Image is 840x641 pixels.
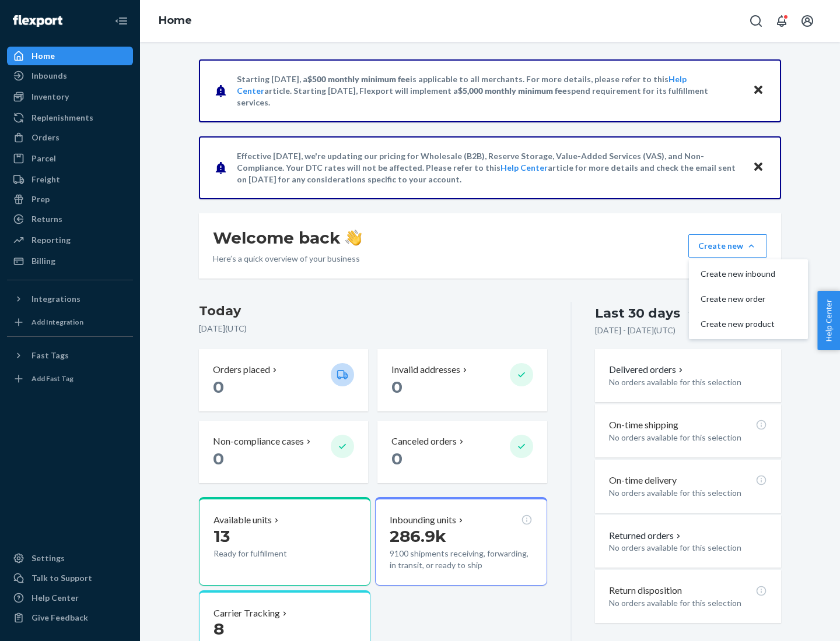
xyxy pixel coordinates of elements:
[7,290,133,308] button: Integrations
[7,231,133,249] a: Reporting
[7,549,133,568] a: Settings
[149,4,201,38] ol: breadcrumbs
[7,87,133,106] a: Inventory
[701,270,775,278] span: Create new inbound
[609,597,767,609] p: No orders available for this selection
[7,346,133,365] button: Fast Tags
[751,82,766,99] button: Close
[609,432,767,443] p: No orders available for this selection
[32,255,55,267] div: Billing
[213,619,224,639] span: 8
[213,548,321,559] p: Ready for fulfillment
[345,230,362,246] img: hand-wave emoji
[32,592,79,604] div: Help Center
[391,435,457,448] p: Canceled orders
[390,513,456,527] p: Inbounding units
[32,572,92,584] div: Talk to Support
[609,474,677,487] p: On-time delivery
[32,234,71,246] div: Reporting
[7,190,133,209] a: Prep
[609,487,767,499] p: No orders available for this selection
[7,170,133,189] a: Freight
[199,497,370,586] button: Available units13Ready for fulfillment
[375,497,547,586] button: Inbounding units286.9k9100 shipments receiving, forwarding, in transit, or ready to ship
[7,47,133,65] a: Home
[199,421,368,483] button: Non-compliance cases 0
[391,363,460,376] p: Invalid addresses
[159,14,192,27] a: Home
[609,363,685,376] button: Delivered orders
[7,128,133,147] a: Orders
[32,293,80,305] div: Integrations
[751,159,766,176] button: Close
[501,163,548,172] a: Help Center
[7,313,133,332] a: Add Integration
[213,607,280,620] p: Carrier Tracking
[609,529,683,543] button: Returned orders
[595,304,680,322] div: Last 30 days
[609,584,682,597] p: Return disposition
[237,150,741,185] p: Effective [DATE], we're updating our pricing for Wholesale (B2B), Reserve Storage, Value-Added Se...
[688,234,767,258] button: Create newCreate new inboundCreate new orderCreate new product
[377,349,547,411] button: Invalid addresses 0
[691,287,806,312] button: Create new order
[32,317,83,327] div: Add Integration
[595,325,675,336] p: [DATE] - [DATE] ( UTC )
[32,612,88,624] div: Give Feedback
[199,302,547,320] h3: Today
[7,569,133,587] a: Talk to Support
[744,9,768,33] button: Open Search Box
[213,526,230,546] span: 13
[458,86,567,96] span: $5,000 monthly minimum fee
[609,418,678,432] p: On-time shipping
[390,548,532,571] p: 9100 shipments receiving, forwarding, in transit, or ready to ship
[32,552,65,564] div: Settings
[199,323,547,334] p: [DATE] ( UTC )
[701,320,775,328] span: Create new product
[32,374,73,383] div: Add Fast Tag
[390,526,446,546] span: 286.9k
[213,377,224,397] span: 0
[391,449,402,469] span: 0
[691,262,806,287] button: Create new inbound
[32,153,56,164] div: Parcel
[110,9,133,33] button: Close Navigation
[7,108,133,127] a: Replenishments
[609,542,767,554] p: No orders available for this selection
[32,174,60,185] div: Freight
[770,9,793,33] button: Open notifications
[32,112,93,124] div: Replenishments
[13,15,62,27] img: Flexport logo
[7,210,133,228] a: Returns
[391,377,402,397] span: 0
[32,70,67,82] div: Inbounds
[32,213,62,225] div: Returns
[796,9,819,33] button: Open account menu
[691,312,806,337] button: Create new product
[32,193,50,205] div: Prep
[237,73,741,108] p: Starting [DATE], a is applicable to all merchants. For more details, please refer to this article...
[213,363,270,376] p: Orders placed
[7,149,133,168] a: Parcel
[213,513,272,527] p: Available units
[7,369,133,388] a: Add Fast Tag
[307,74,410,84] span: $500 monthly minimum fee
[7,589,133,607] a: Help Center
[213,227,362,248] h1: Welcome back
[213,253,362,265] p: Here’s a quick overview of your business
[701,295,775,303] span: Create new order
[7,66,133,85] a: Inbounds
[32,350,69,361] div: Fast Tags
[32,91,69,103] div: Inventory
[32,132,60,143] div: Orders
[817,291,840,350] button: Help Center
[377,421,547,483] button: Canceled orders 0
[32,50,55,62] div: Home
[213,449,224,469] span: 0
[213,435,304,448] p: Non-compliance cases
[609,376,767,388] p: No orders available for this selection
[7,608,133,627] button: Give Feedback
